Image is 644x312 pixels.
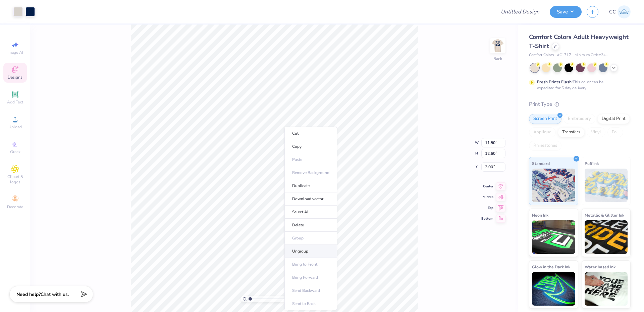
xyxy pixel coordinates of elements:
[495,5,545,18] input: Untitled Design
[532,220,575,254] img: Neon Ink
[481,195,493,199] span: Middle
[284,127,337,140] li: Cut
[558,127,585,137] div: Transfers
[575,52,608,58] span: Minimum Order: 24 +
[557,52,571,58] span: # C1717
[597,114,630,124] div: Digital Print
[284,192,337,206] li: Download vector
[537,79,573,85] strong: Fresh Prints Flash:
[284,179,337,192] li: Duplicate
[609,5,631,18] a: CC
[585,169,628,202] img: Puff Ink
[529,141,561,151] div: Rhinestones
[585,272,628,306] img: Water based Ink
[284,219,337,232] li: Delete
[493,56,502,62] div: Back
[609,8,616,16] span: CC
[532,272,575,306] img: Glow in the Dark Ink
[16,291,41,298] strong: Need help?
[529,127,556,137] div: Applique
[3,174,27,185] span: Clipart & logos
[585,160,599,167] span: Puff Ink
[529,114,561,124] div: Screen Print
[491,39,504,52] img: Back
[529,100,631,108] div: Print Type
[607,127,623,137] div: Foil
[481,216,493,221] span: Bottom
[585,220,628,254] img: Metallic & Glitter Ink
[529,52,554,58] span: Comfort Colors
[587,127,605,137] div: Vinyl
[563,114,595,124] div: Embroidery
[481,206,493,210] span: Top
[41,291,69,298] span: Chat with us.
[532,160,550,167] span: Standard
[532,263,570,270] span: Glow in the Dark Ink
[7,99,23,105] span: Add Text
[618,5,631,18] img: Chielo Calimbo
[481,184,493,189] span: Center
[585,263,615,270] span: Water based Ink
[537,79,620,91] div: This color can be expedited for 5 day delivery.
[8,75,22,80] span: Designs
[284,206,337,219] li: Select All
[585,212,624,219] span: Metallic & Glitter Ink
[550,6,582,18] button: Save
[284,140,337,153] li: Copy
[532,212,548,219] span: Neon Ink
[8,124,22,130] span: Upload
[532,169,575,202] img: Standard
[284,245,337,258] li: Ungroup
[7,50,23,55] span: Image AI
[529,33,629,50] span: Comfort Colors Adult Heavyweight T-Shirt
[7,204,23,210] span: Decorate
[10,149,20,154] span: Greek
